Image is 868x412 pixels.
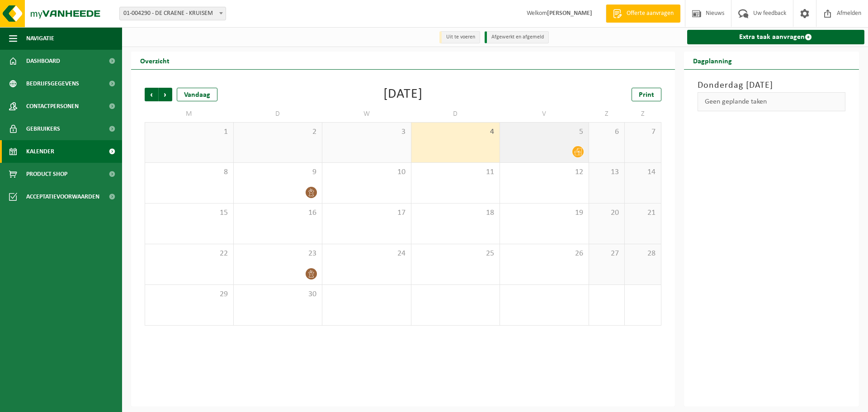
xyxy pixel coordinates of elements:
[416,208,495,218] span: 18
[26,95,79,118] span: Contactpersonen
[322,106,411,122] td: W
[625,106,661,122] td: Z
[687,30,865,44] a: Extra taak aanvragen
[131,52,179,69] h2: Overzicht
[150,127,229,137] span: 1
[594,127,620,137] span: 6
[589,106,625,122] td: Z
[26,118,60,140] span: Gebruikers
[119,7,226,20] span: 01-004290 - DE CRAENE - KRUISEM
[698,79,846,92] h3: Donderdag [DATE]
[234,106,323,122] td: D
[120,7,226,20] span: 01-004290 - DE CRAENE - KRUISEM
[606,5,680,23] a: Offerte aanvragen
[26,140,54,163] span: Kalender
[26,163,67,185] span: Product Shop
[26,27,54,50] span: Navigatie
[629,167,656,177] span: 14
[416,127,495,137] span: 4
[238,127,318,137] span: 2
[439,31,480,43] li: Uit te voeren
[684,52,741,69] h2: Dagplanning
[327,127,406,137] span: 3
[594,167,620,177] span: 13
[238,208,318,218] span: 16
[383,88,423,101] div: [DATE]
[327,208,406,218] span: 17
[629,208,656,218] span: 21
[416,249,495,259] span: 25
[547,10,592,17] strong: [PERSON_NAME]
[150,249,229,259] span: 22
[150,289,229,299] span: 29
[629,127,656,137] span: 7
[327,249,406,259] span: 24
[238,167,318,177] span: 9
[416,167,495,177] span: 11
[150,167,229,177] span: 8
[145,106,234,122] td: M
[485,31,549,43] li: Afgewerkt en afgemeld
[238,249,318,259] span: 23
[159,88,172,101] span: Volgende
[594,208,620,218] span: 20
[26,72,79,95] span: Bedrijfsgegevens
[632,88,661,101] a: Print
[177,88,217,101] div: Vandaag
[629,249,656,259] span: 28
[624,9,676,18] span: Offerte aanvragen
[145,88,158,101] span: Vorige
[238,289,318,299] span: 30
[505,167,584,177] span: 12
[150,208,229,218] span: 15
[505,208,584,218] span: 19
[327,167,406,177] span: 10
[26,50,60,72] span: Dashboard
[594,249,620,259] span: 27
[411,106,500,122] td: D
[505,249,584,259] span: 26
[505,127,584,137] span: 5
[500,106,589,122] td: V
[639,91,654,99] span: Print
[26,185,99,208] span: Acceptatievoorwaarden
[698,92,846,111] div: Geen geplande taken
